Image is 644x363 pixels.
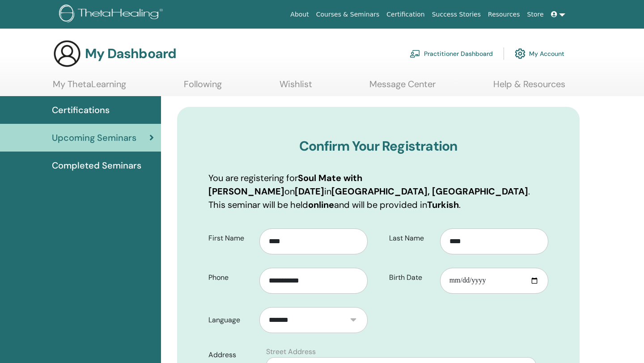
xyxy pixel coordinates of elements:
label: Phone [202,269,259,286]
label: Birth Date [382,269,440,286]
b: online [308,199,334,211]
a: Resources [484,6,524,23]
span: Completed Seminars [52,159,141,172]
a: Wishlist [280,79,312,96]
img: logo.png [59,4,166,25]
span: Certifications [52,103,110,117]
a: My Account [515,44,564,63]
a: Practitioner Dashboard [410,44,493,63]
label: Language [202,312,259,329]
a: Certification [383,6,428,23]
label: Street Address [266,346,316,357]
a: About [287,6,312,23]
a: Following [184,79,222,96]
b: [GEOGRAPHIC_DATA], [GEOGRAPHIC_DATA] [331,186,528,197]
label: First Name [202,230,259,247]
img: chalkboard-teacher.svg [410,50,420,58]
img: cog.svg [515,46,525,61]
a: Success Stories [428,6,484,23]
a: My ThetaLearning [53,79,126,96]
p: You are registering for on in . This seminar will be held and will be provided in . [208,171,548,211]
b: Turkish [427,199,459,211]
a: Help & Resources [493,79,565,96]
h3: My Dashboard [85,46,176,62]
a: Courses & Seminars [313,6,383,23]
img: generic-user-icon.jpg [53,39,81,68]
span: Upcoming Seminars [52,131,136,144]
b: [DATE] [295,186,324,197]
label: Last Name [382,230,440,247]
a: Store [524,6,547,23]
h3: Confirm Your Registration [208,138,548,154]
a: Message Center [369,79,436,96]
